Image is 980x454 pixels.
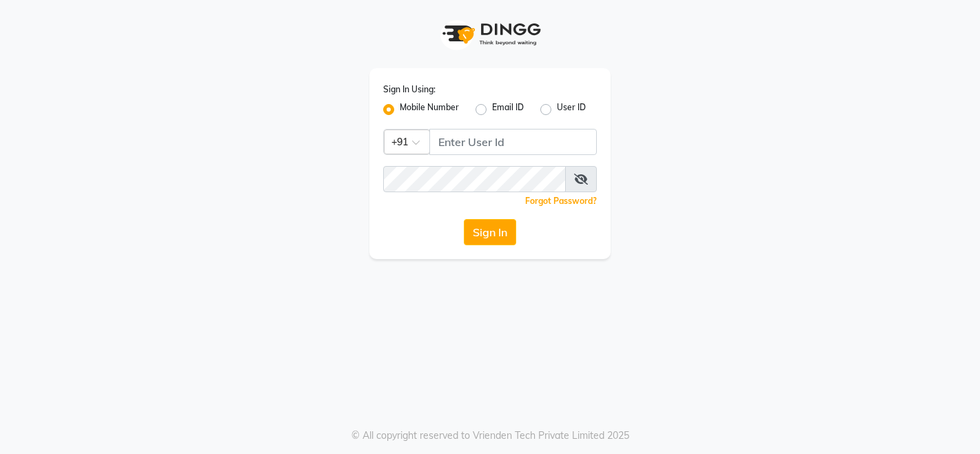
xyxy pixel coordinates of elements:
[429,129,597,155] input: Username
[435,14,545,54] img: logo1.svg
[464,219,516,245] button: Sign In
[557,101,586,118] label: User ID
[383,166,566,192] input: Username
[492,101,524,118] label: Email ID
[383,83,436,96] label: Sign In Using:
[525,196,597,206] a: Forgot Password?
[400,101,459,118] label: Mobile Number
